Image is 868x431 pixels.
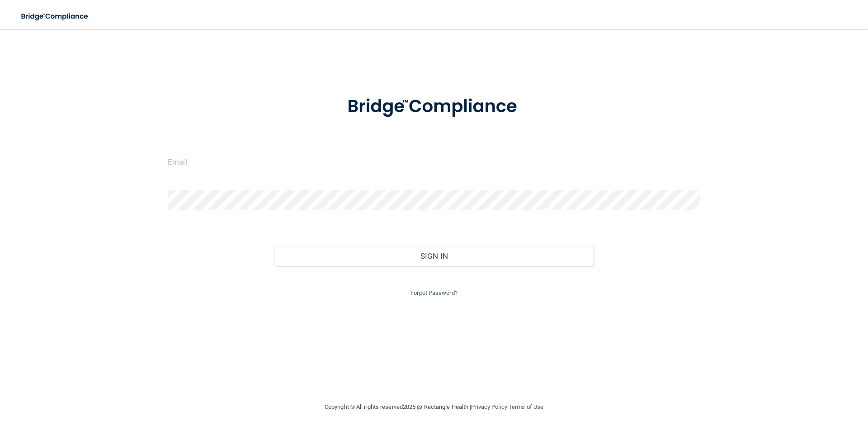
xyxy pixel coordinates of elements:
[269,393,599,422] div: Copyright © All rights reserved 2025 @ Rectangle Health | |
[471,403,507,410] a: Privacy Policy
[410,289,458,296] a: Forgot Password?
[274,246,594,266] button: Sign In
[329,83,539,130] img: bridge_compliance_login_screen.278c3ca4.svg
[14,7,97,26] img: bridge_compliance_login_screen.278c3ca4.svg
[509,403,543,410] a: Terms of Use
[168,152,700,172] input: Email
